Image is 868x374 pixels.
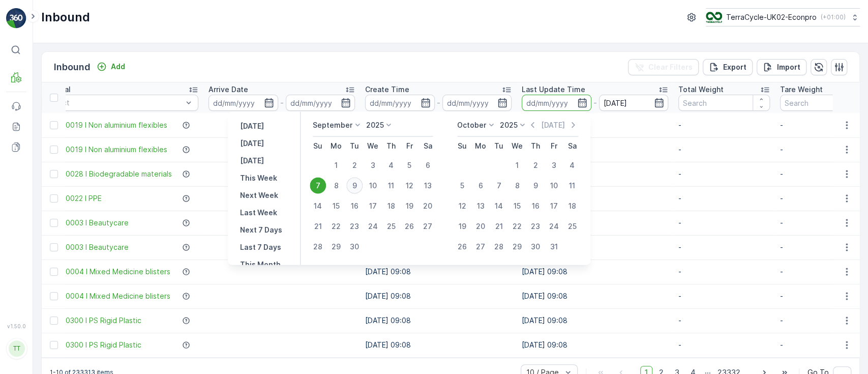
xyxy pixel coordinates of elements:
[527,157,544,174] div: 2
[50,268,58,276] div: Toggle Row Selected
[48,120,167,130] a: UK-PI0019 I Non aluminium flexibles
[546,218,562,235] div: 24
[509,239,525,255] div: 29
[757,59,806,75] button: Import
[678,145,770,155] p: -
[310,218,326,235] div: 21
[545,137,563,155] th: Friday
[546,157,562,174] div: 3
[706,12,722,23] img: terracycle_logo_wKaHoWT.png
[48,169,172,179] a: UK-PI0028 I Biodegradable materials
[593,97,597,109] p: -
[508,137,526,155] th: Wednesday
[6,323,26,329] span: v 1.50.0
[564,178,580,194] div: 11
[310,198,326,214] div: 14
[346,239,363,255] div: 30
[6,331,26,366] button: TT
[527,178,544,194] div: 9
[546,239,562,255] div: 31
[517,260,673,284] td: [DATE] 09:08
[509,178,525,194] div: 8
[706,8,860,26] button: TerraCycle-UK02-Econpro(+01:00)
[491,218,507,235] div: 21
[240,208,277,218] p: Last Week
[821,13,846,21] p: ( +01:00 )
[240,173,277,183] p: This Week
[420,198,436,214] div: 20
[678,95,770,111] input: Search
[360,284,517,308] td: [DATE] 09:08
[491,239,507,255] div: 28
[240,225,282,235] p: Next 7 Days
[48,340,141,350] span: UK-PI0300 I PS Rigid Plastic
[401,178,417,194] div: 12
[240,260,281,270] p: This Month
[526,137,545,155] th: Thursday
[522,95,591,111] input: dd/mm/yyyy
[517,113,673,137] td: [DATE] 09:08
[517,162,673,186] td: [DATE] 09:08
[280,97,284,109] p: -
[383,198,399,214] div: 18
[509,198,525,214] div: 15
[345,137,364,155] th: Tuesday
[236,241,285,253] button: Last 7 Days
[678,84,724,95] p: Total Weight
[472,198,489,214] div: 13
[517,211,673,235] td: [DATE] 09:08
[400,137,418,155] th: Friday
[678,267,770,277] p: -
[364,137,382,155] th: Wednesday
[236,224,286,236] button: Next 7 Days
[9,340,25,357] div: TT
[48,145,167,155] a: UK-PI0019 I Non aluminium flexibles
[328,198,344,214] div: 15
[457,120,486,130] p: October
[328,178,344,194] div: 8
[454,198,470,214] div: 12
[236,189,282,202] button: Next Week
[472,218,489,235] div: 20
[564,157,580,174] div: 4
[48,267,170,277] a: UK-PI0004 I Mixed Medicine blisters
[527,218,544,235] div: 23
[418,137,437,155] th: Saturday
[563,137,581,155] th: Saturday
[365,95,435,111] input: dd/mm/yyyy
[328,218,344,235] div: 22
[50,243,58,251] div: Toggle Row Selected
[678,242,770,252] p: -
[517,284,673,308] td: [DATE] 09:08
[420,157,436,174] div: 6
[454,239,470,255] div: 26
[491,178,507,194] div: 7
[6,8,26,28] img: logo
[48,291,170,301] a: UK-PI0004 I Mixed Medicine blisters
[365,84,409,95] p: Create Time
[383,218,399,235] div: 25
[327,137,345,155] th: Monday
[420,218,436,235] div: 27
[50,146,58,154] div: Toggle Row Selected
[777,62,800,72] p: Import
[541,120,565,130] p: [DATE]
[41,9,90,25] p: Inbound
[491,198,507,214] div: 14
[509,157,525,174] div: 1
[310,178,326,194] div: 7
[546,178,562,194] div: 10
[236,155,268,167] button: Tomorrow
[517,308,673,333] td: [DATE] 09:08
[50,121,58,129] div: Toggle Row Selected
[599,95,669,111] input: dd/mm/yyyy
[454,178,470,194] div: 5
[48,242,129,252] a: UK-PI0003 I Beautycare
[517,333,673,357] td: [DATE] 09:08
[366,120,383,130] p: 2025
